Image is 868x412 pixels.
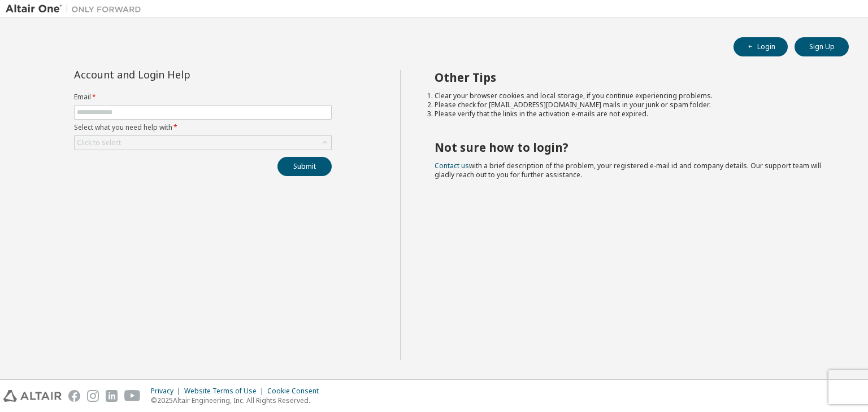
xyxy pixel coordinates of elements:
img: linkedin.svg [106,390,118,402]
button: Sign Up [795,37,849,56]
img: Altair One [6,3,147,15]
div: Website Terms of Use [184,387,267,396]
label: Select what you need help with [74,123,332,132]
img: instagram.svg [87,390,99,402]
div: Account and Login Help [74,70,280,79]
h2: Other Tips [435,70,829,85]
button: Login [734,37,788,56]
div: Click to select [77,138,121,147]
span: with a brief description of the problem, your registered e-mail id and company details. Our suppo... [435,161,821,179]
h2: Not sure how to login? [435,140,829,155]
div: Privacy [151,387,184,396]
img: facebook.svg [68,390,80,402]
a: Contact us [435,161,469,170]
div: Click to select [75,136,331,150]
div: Cookie Consent [267,387,325,396]
label: Email [74,93,332,102]
li: Please verify that the links in the activation e-mails are not expired. [435,109,829,119]
button: Submit [277,157,332,176]
img: altair_logo.svg [3,390,62,402]
li: Please check for [EMAIL_ADDRESS][DOMAIN_NAME] mails in your junk or spam folder. [435,100,829,109]
li: Clear your browser cookies and local storage, if you continue experiencing problems. [435,91,829,100]
img: youtube.svg [124,390,141,402]
p: © 2025 Altair Engineering, Inc. All Rights Reserved. [151,396,325,405]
